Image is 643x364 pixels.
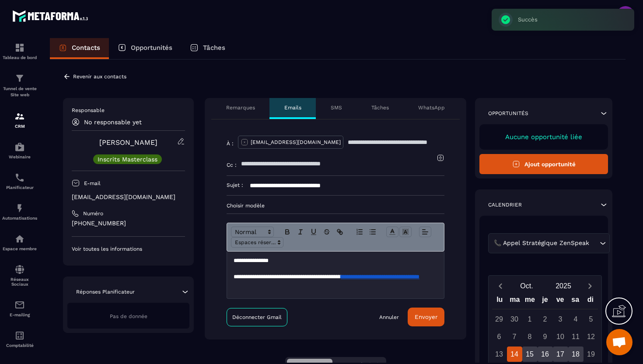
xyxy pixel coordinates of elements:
[72,193,185,201] p: [EMAIL_ADDRESS][DOMAIN_NAME]
[584,346,599,362] div: 19
[226,104,255,111] p: Remarques
[72,44,100,52] p: Contacts
[379,314,399,321] a: Annuler
[507,294,523,309] div: ma
[2,86,37,98] p: Tunnel de vente Site web
[227,202,444,209] p: Choisir modèle
[2,293,37,324] a: emailemailE-mailing
[251,139,341,146] p: [EMAIL_ADDRESS][DOMAIN_NAME]
[109,38,181,59] a: Opportunités
[492,346,507,362] div: 13
[2,166,37,196] a: schedulerschedulerPlanificateur
[50,38,109,59] a: Contacts
[98,156,157,162] p: Inscrits Masterclass
[606,329,633,355] div: Ouvrir le chat
[2,227,37,258] a: automationsautomationsEspace membre
[14,234,25,244] img: automations
[14,42,25,53] img: formation
[522,311,538,327] div: 1
[488,201,522,208] p: Calendrier
[538,311,553,327] div: 2
[492,311,507,327] div: 29
[14,300,25,310] img: email
[492,280,508,292] button: Previous month
[538,294,553,309] div: je
[14,172,25,183] img: scheduler
[227,308,287,326] a: Déconnecter Gmail
[553,329,568,344] div: 10
[331,104,342,111] p: SMS
[2,324,37,354] a: accountantaccountantComptabilité
[488,110,528,117] p: Opportunités
[2,135,37,166] a: automationsautomationsWebinaire
[76,288,135,295] p: Réponses Planificateur
[408,308,444,326] button: Envoyer
[508,278,545,294] button: Open months overlay
[2,105,37,135] a: formationformationCRM
[492,294,507,309] div: lu
[2,154,37,159] p: Webinaire
[73,73,126,80] p: Revenir aux contacts
[584,311,599,327] div: 5
[553,346,568,362] div: 17
[181,38,234,59] a: Tâches
[553,311,568,327] div: 3
[131,44,172,52] p: Opportunités
[552,294,568,309] div: ve
[2,258,37,293] a: social-networksocial-networkRéseaux Sociaux
[2,124,37,129] p: CRM
[72,245,185,252] p: Voir toutes les informations
[227,140,234,147] p: À :
[538,346,553,362] div: 16
[507,311,522,327] div: 30
[14,73,25,84] img: formation
[14,111,25,122] img: formation
[2,312,37,317] p: E-mailing
[522,346,538,362] div: 15
[14,142,25,152] img: automations
[227,161,237,168] p: Cc :
[492,238,591,248] span: 📞 Appel Stratégique ZenSpeak
[568,294,583,309] div: sa
[583,294,598,309] div: di
[110,313,147,319] span: Pas de donnée
[371,104,389,111] p: Tâches
[507,329,522,344] div: 7
[2,343,37,348] p: Comptabilité
[582,280,598,292] button: Next month
[2,216,37,220] p: Automatisations
[568,346,584,362] div: 18
[72,219,185,227] p: [PHONE_NUMBER]
[14,330,25,341] img: accountant
[488,133,599,141] p: Aucune opportunité liée
[72,107,185,114] p: Responsable
[591,238,598,248] input: Search for option
[14,264,25,275] img: social-network
[12,8,91,24] img: logo
[2,196,37,227] a: automationsautomationsAutomatisations
[418,104,445,111] p: WhatsApp
[492,329,507,344] div: 6
[14,203,25,213] img: automations
[99,138,157,147] a: [PERSON_NAME]
[568,329,584,344] div: 11
[507,346,522,362] div: 14
[84,119,142,126] p: No responsable yet
[83,210,103,217] p: Numéro
[545,278,582,294] button: Open years overlay
[522,294,538,309] div: me
[479,154,608,174] button: Ajout opportunité
[2,277,37,287] p: Réseaux Sociaux
[488,233,610,253] div: Search for option
[227,182,243,189] p: Sujet :
[584,329,599,344] div: 12
[203,44,225,52] p: Tâches
[84,180,101,187] p: E-mail
[568,311,584,327] div: 4
[522,329,538,344] div: 8
[2,246,37,251] p: Espace membre
[2,185,37,190] p: Planificateur
[538,329,553,344] div: 9
[2,66,37,105] a: formationformationTunnel de vente Site web
[284,104,301,111] p: Emails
